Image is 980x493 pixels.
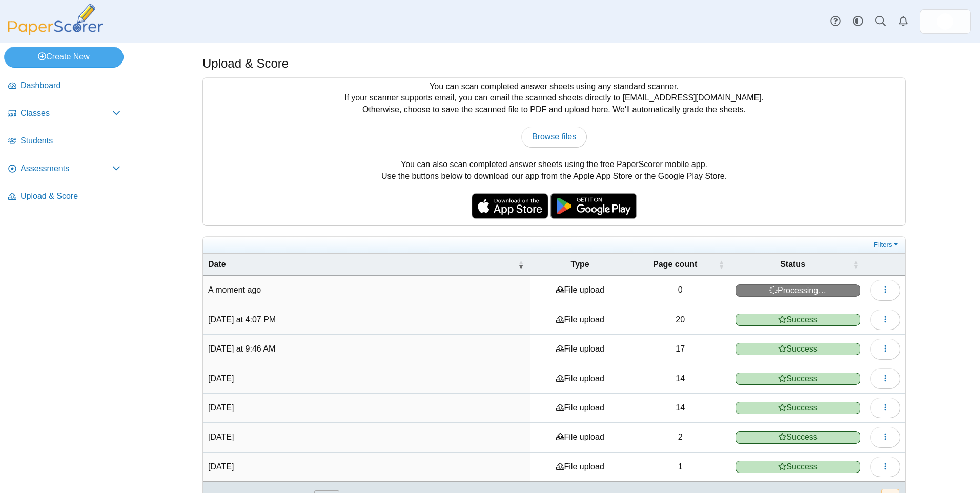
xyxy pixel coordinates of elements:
[21,80,120,91] span: Dashboard
[4,47,124,67] a: Create New
[202,55,289,72] h1: Upload & Score
[736,343,860,355] span: Success
[736,431,860,443] span: Success
[780,260,805,269] span: Status
[4,28,107,37] a: PaperScorer
[518,254,524,275] span: Date : Activate to remove sorting
[530,423,630,452] td: File upload
[736,373,860,385] span: Success
[937,13,953,30] img: ps.hreErqNOxSkiDGg1
[630,394,730,423] td: 14
[208,285,261,294] time: Sep 8, 2025 at 1:53 PM
[208,315,276,324] time: Sep 4, 2025 at 4:07 PM
[472,193,548,219] img: apple-store-badge.svg
[4,101,125,126] a: Classes
[892,10,914,33] a: Alerts
[208,433,234,441] time: Aug 12, 2025 at 1:53 PM
[208,403,234,412] time: Aug 12, 2025 at 1:59 PM
[203,78,905,225] div: You can scan completed answer sheets using any standard scanner. If your scanner supports email, ...
[871,240,903,250] a: Filters
[550,193,637,219] img: google-play-badge.png
[736,314,860,326] span: Success
[736,284,860,297] span: Processing…
[4,129,125,154] a: Students
[853,254,859,275] span: Status : Activate to sort
[4,184,125,209] a: Upload & Score
[736,461,860,473] span: Success
[530,394,630,423] td: File upload
[630,305,730,335] td: 20
[530,335,630,364] td: File upload
[571,260,589,269] span: Type
[21,163,112,174] span: Assessments
[530,305,630,335] td: File upload
[530,364,630,394] td: File upload
[736,402,860,414] span: Success
[630,335,730,364] td: 17
[653,260,697,269] span: Page count
[630,423,730,452] td: 2
[532,132,576,141] span: Browse files
[4,157,125,181] a: Assessments
[208,260,226,269] span: Date
[920,9,971,34] a: ps.hreErqNOxSkiDGg1
[4,74,125,98] a: Dashboard
[21,108,112,119] span: Classes
[718,254,724,275] span: Page count : Activate to sort
[630,364,730,394] td: 14
[208,344,275,353] time: Sep 4, 2025 at 9:46 AM
[208,374,234,383] time: Aug 12, 2025 at 9:11 PM
[630,453,730,482] td: 1
[21,135,120,147] span: Students
[208,462,234,471] time: Jul 20, 2025 at 7:06 PM
[630,276,730,305] td: 0
[521,127,587,147] a: Browse files
[530,453,630,482] td: File upload
[4,4,107,35] img: PaperScorer
[21,191,120,202] span: Upload & Score
[937,13,953,30] span: Micah Willis
[530,276,630,305] td: File upload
